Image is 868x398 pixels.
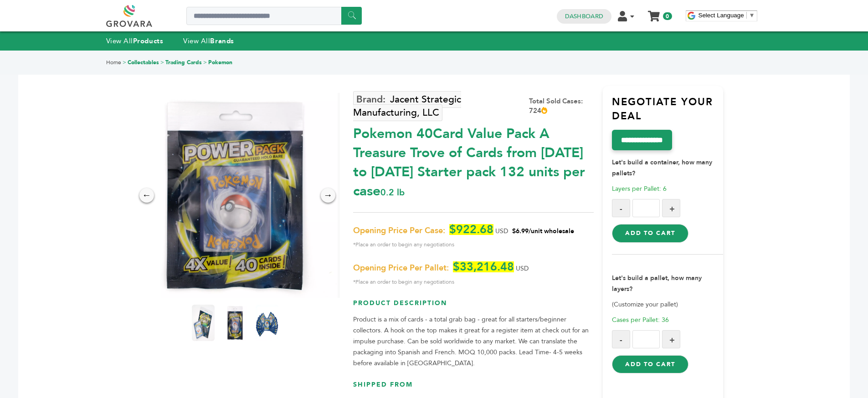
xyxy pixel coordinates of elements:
a: View AllProducts [106,36,164,46]
strong: Let's build a pallet, how many layers? [612,274,702,293]
button: - [612,199,630,217]
a: Jacent Strategic Manufacturing, LLC [353,91,461,121]
a: Collectables [128,59,159,66]
span: Cases per Pallet: 36 [612,316,669,324]
input: Search a product or brand... [186,7,362,25]
div: Pokemon 40Card Value Pack A Treasure Trove of Cards from [DATE] to [DATE] Starter pack 132 units ... [353,120,594,201]
span: > [123,59,126,66]
img: Pokemon 40-Card Value Pack – A Treasure Trove of Cards from 1996 to 2024 - Starter pack! 132 unit... [133,93,338,298]
h3: Negotiate Your Deal [612,95,723,130]
strong: Brands [210,36,234,46]
button: Add to Cart [612,224,688,242]
h3: Shipped From [353,380,594,396]
span: $33,216.48 [453,261,514,272]
button: + [662,330,680,348]
span: Layers per Pallet: 6 [612,184,667,193]
a: Select Language​ [699,12,755,19]
a: Trading Cards [165,59,202,66]
span: Opening Price Per Case: [353,225,445,236]
p: (Customize your pallet) [612,299,723,310]
strong: Let's build a container, how many pallets? [612,158,712,178]
span: USD [516,264,529,273]
span: *Place an order to begin any negotiations [353,276,594,287]
span: $6.99/unit wholesale [512,227,574,235]
button: Add to Cart [612,355,688,373]
h3: Product Description [353,299,594,315]
button: - [612,330,630,348]
div: ← [139,188,154,203]
span: $922.68 [449,224,493,235]
span: ​ [746,12,747,19]
div: Total Sold Cases: 724 [529,97,594,116]
img: Pokemon 40-Card Value Pack – A Treasure Trove of Cards from 1996 to 2024 - Starter pack! 132 unit... [224,305,247,341]
img: Pokemon 40-Card Value Pack – A Treasure Trove of Cards from 1996 to 2024 - Starter pack! 132 unit... [192,305,215,341]
span: 0 [663,12,672,20]
span: > [160,59,164,66]
button: + [662,199,680,217]
a: Home [106,59,121,66]
a: My Cart [648,8,659,18]
a: Pokemon [208,59,232,66]
span: Opening Price Per Pallet: [353,263,449,274]
img: Pokemon 40-Card Value Pack – A Treasure Trove of Cards from 1996 to 2024 - Starter pack! 132 unit... [256,305,278,341]
a: Dashboard [565,12,603,20]
span: > [203,59,207,66]
span: USD [495,227,508,235]
div: → [321,188,335,203]
span: 0.2 lb [380,186,405,199]
strong: Products [133,36,163,46]
span: Select Language [699,12,744,19]
p: Product is a mix of cards - a total grab bag - great for all starters/beginner collectors. A hook... [353,314,594,369]
span: *Place an order to begin any negotiations [353,239,594,250]
span: ▼ [749,12,755,19]
a: View AllBrands [183,36,234,46]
